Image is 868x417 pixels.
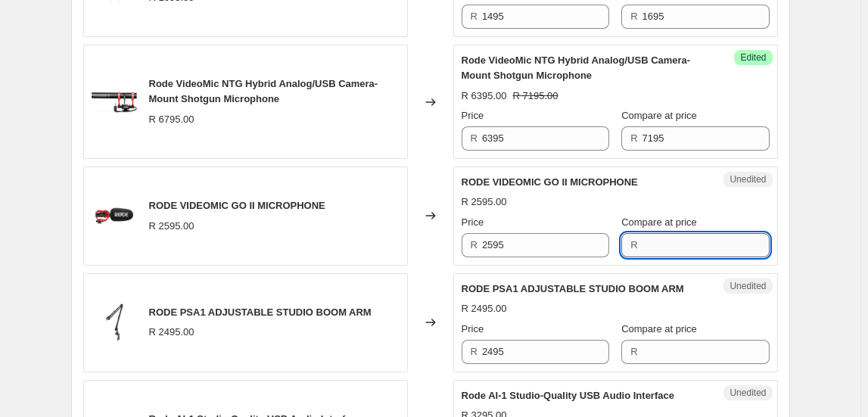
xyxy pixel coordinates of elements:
[630,346,637,357] span: R
[462,283,684,294] span: RODE PSA1 ADJUSTABLE STUDIO BOOM ARM
[462,194,507,210] div: R 2595.00
[462,301,507,316] div: R 2495.00
[149,78,378,104] span: Rode VideoMic NTG Hybrid Analog/USB Camera-Mount Shotgun Microphone
[462,390,674,401] span: Rode AI-1 Studio-Quality USB Audio Interface
[621,216,697,228] span: Compare at price
[92,79,137,125] img: RodeVideoMicNTGOn-CameraShotgunMicrophone2_80x.jpg
[621,323,697,335] span: Compare at price
[471,346,478,357] span: R
[92,300,137,345] img: RODEPSA1ADJUSTABLESTUDIOBOOMARM_80x.png
[730,387,766,399] span: Unedited
[462,323,484,335] span: Price
[630,11,637,22] span: R
[471,239,478,251] span: R
[730,173,766,185] span: Unedited
[471,11,478,22] span: R
[462,216,484,228] span: Price
[621,110,697,121] span: Compare at price
[149,325,194,340] div: R 2495.00
[149,112,194,127] div: R 6795.00
[630,132,637,144] span: R
[149,200,325,211] span: RODE VIDEOMIC GO II MICROPHONE
[740,51,766,64] span: Edited
[630,239,637,251] span: R
[149,307,372,318] span: RODE PSA1 ADJUSTABLE STUDIO BOOM ARM
[149,219,194,234] div: R 2595.00
[462,89,507,104] div: R 6395.00
[513,89,558,104] strike: R 7195.00
[730,280,766,292] span: Unedited
[471,132,478,144] span: R
[462,176,638,188] span: RODE VIDEOMIC GO II MICROPHONE
[462,54,691,81] span: Rode VideoMic NTG Hybrid Analog/USB Camera-Mount Shotgun Microphone
[92,193,137,238] img: rode-videomic-go-ii-h_80x.webp
[462,110,484,121] span: Price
